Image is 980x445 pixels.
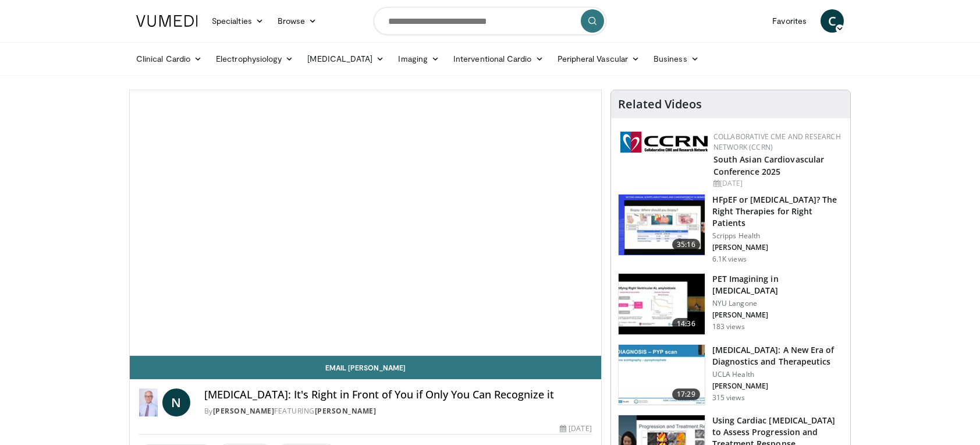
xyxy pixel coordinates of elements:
[618,97,702,111] h4: Related Videos
[618,194,843,264] a: 35:16 HFpEF or [MEDICAL_DATA]? The Right Therapies for Right Patients Scripps Health [PERSON_NAME...
[213,406,275,416] a: [PERSON_NAME]
[130,356,601,379] a: Email [PERSON_NAME]
[374,7,606,35] input: Search topics, interventions
[712,310,843,320] p: [PERSON_NAME]
[712,255,747,264] p: 6.1K views
[713,132,841,152] a: Collaborative CME and Research Network (CCRN)
[139,389,158,416] img: Dr. Norman E. Lepor
[712,243,843,252] p: [PERSON_NAME]
[821,9,844,33] a: C
[712,370,843,379] p: UCLA Health
[130,90,601,356] video-js: Video Player
[672,239,700,250] span: 35:16
[620,132,708,153] img: a04ee3ba-8487-4636-b0fb-5e8d268f3737.png.150x105_q85_autocrop_double_scale_upscale_version-0.2.png
[712,231,843,241] p: Scripps Health
[271,9,324,33] a: Browse
[712,194,843,229] h3: HFpEF or [MEDICAL_DATA]? The Right Therapies for Right Patients
[619,345,705,405] img: 3a61ed57-80ed-4134-89e2-85aa32d7d692.150x105_q85_crop-smart_upscale.jpg
[672,318,700,330] span: 14:36
[765,9,814,33] a: Favorites
[619,195,705,255] img: dfd7e8cb-3665-484f-96d9-fe431be1631d.150x105_q85_crop-smart_upscale.jpg
[672,389,700,400] span: 17:29
[712,299,843,308] p: NYU Langone
[560,423,591,434] div: [DATE]
[129,47,209,70] a: Clinical Cardio
[712,322,745,331] p: 183 views
[712,344,843,368] h3: [MEDICAL_DATA]: A New Era of Diagnostics and Therapeutics
[204,406,592,416] div: By FEATURING
[446,47,551,70] a: Interventional Cardio
[204,389,592,401] h4: [MEDICAL_DATA]: It's Right in Front of You if Only You Can Recognize it
[315,406,377,416] a: [PERSON_NAME]
[712,393,745,402] p: 315 views
[619,274,705,334] img: cac2b0cd-2f26-4174-8237-e40d74628455.150x105_q85_crop-smart_upscale.jpg
[618,273,843,335] a: 14:36 PET Imagining in [MEDICAL_DATA] NYU Langone [PERSON_NAME] 183 views
[713,178,841,189] div: [DATE]
[209,47,300,70] a: Electrophysiology
[712,273,843,296] h3: PET Imagining in [MEDICAL_DATA]
[162,389,190,416] a: N
[136,15,198,27] img: VuMedi Logo
[300,47,391,70] a: [MEDICAL_DATA]
[618,344,843,406] a: 17:29 [MEDICAL_DATA]: A New Era of Diagnostics and Therapeutics UCLA Health [PERSON_NAME] 315 views
[713,154,825,177] a: South Asian Cardiovascular Conference 2025
[647,47,706,70] a: Business
[712,382,843,391] p: [PERSON_NAME]
[551,47,647,70] a: Peripheral Vascular
[205,9,271,33] a: Specialties
[391,47,446,70] a: Imaging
